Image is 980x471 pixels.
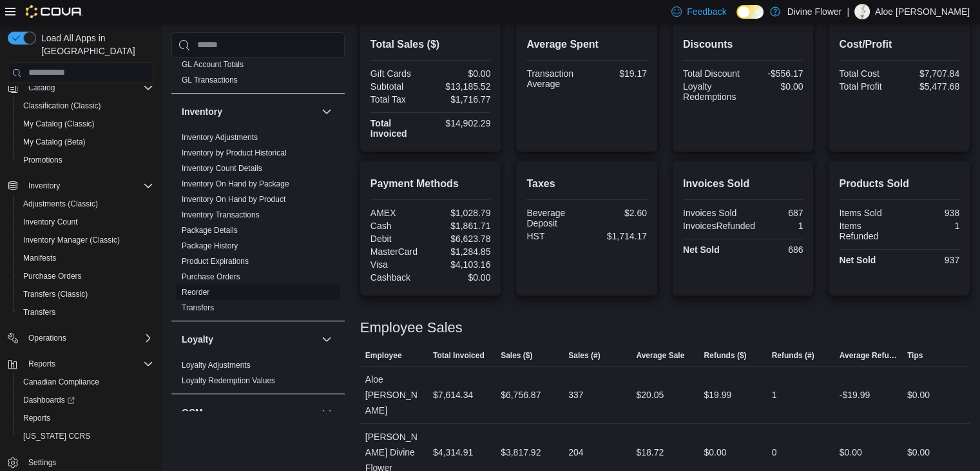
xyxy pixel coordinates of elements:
span: Inventory Manager (Classic) [23,235,120,245]
span: Classification (Classic) [18,98,153,114]
span: Inventory Manager (Classic) [18,232,153,248]
h2: Taxes [526,176,647,192]
span: Package History [182,241,238,251]
span: Inventory [23,178,153,194]
button: Transfers (Classic) [13,285,159,303]
span: Inventory by Product Historical [182,148,287,158]
div: $20.05 [636,387,664,403]
div: $19.99 [704,387,731,403]
span: Adjustments (Classic) [18,196,153,212]
a: Inventory Count [18,214,83,230]
span: Settings [28,457,56,468]
span: Reports [18,410,153,426]
span: Operations [23,330,153,346]
a: Adjustments (Classic) [18,196,103,212]
span: Inventory [28,181,60,191]
button: Adjustments (Classic) [13,195,159,213]
a: Inventory Manager (Classic) [18,232,125,248]
span: Loyalty Redemption Values [182,376,275,386]
span: Canadian Compliance [18,374,153,390]
h3: Employee Sales [360,320,463,336]
div: $1,714.17 [590,231,647,241]
div: $1,716.77 [433,94,490,105]
div: Loyalty Redemptions [683,81,740,102]
span: Loyalty Adjustments [182,360,251,370]
div: $6,756.87 [501,387,541,403]
a: Classification (Classic) [18,98,106,114]
div: Total Tax [370,94,428,105]
span: GL Transactions [182,75,238,85]
div: $0.00 [433,68,490,79]
div: 687 [745,208,803,218]
h2: Discounts [683,37,803,52]
div: Visa [370,259,428,270]
div: Inventory [171,130,345,321]
span: Reports [23,356,153,372]
a: [US_STATE] CCRS [18,428,95,444]
button: Inventory Manager (Classic) [13,231,159,249]
div: $1,284.85 [433,246,490,257]
div: Cash [370,221,428,231]
span: Dashboards [23,395,75,405]
div: Beverage Deposit [526,208,584,228]
h2: Total Sales ($) [370,37,491,52]
span: Refunds ($) [704,350,746,361]
span: Feedback [687,5,726,18]
a: Dashboards [18,392,80,408]
div: InvoicesRefunded [683,221,755,231]
div: $0.00 [840,445,862,460]
span: Classification (Classic) [23,101,101,111]
span: Inventory On Hand by Product [182,194,285,205]
span: Washington CCRS [18,428,153,444]
div: $7,707.84 [902,68,959,79]
div: $13,185.52 [433,81,490,92]
span: Transfers [23,307,55,317]
div: 937 [902,255,959,265]
span: My Catalog (Classic) [23,119,95,129]
span: My Catalog (Classic) [18,116,153,132]
p: Aloe [PERSON_NAME] [875,4,970,19]
div: -$556.17 [745,68,803,79]
div: $1,028.79 [433,208,490,218]
button: OCM [319,405,334,420]
button: Inventory Count [13,213,159,231]
a: Inventory Transactions [182,210,260,219]
button: My Catalog (Classic) [13,115,159,133]
span: Reports [23,413,50,423]
span: Inventory Adjustments [182,132,258,143]
div: 1 [760,221,803,231]
div: $1,861.71 [433,221,490,231]
h2: Payment Methods [370,176,491,192]
button: Operations [23,330,72,346]
span: Product Expirations [182,256,249,266]
div: Subtotal [370,81,428,92]
div: -$19.99 [840,387,870,403]
div: $0.00 [907,445,930,460]
span: Manifests [18,250,153,266]
button: Reports [23,356,61,372]
div: Gift Cards [370,68,428,79]
a: Inventory Count Details [182,164,262,173]
span: Load All Apps in [GEOGRAPHIC_DATA] [36,32,153,57]
a: My Catalog (Classic) [18,116,100,132]
span: Total Invoiced [433,350,485,361]
div: $14,902.29 [433,118,490,128]
span: Transfers [182,303,214,313]
button: Catalog [23,80,60,95]
div: 0 [772,445,777,460]
a: Canadian Compliance [18,374,104,390]
a: Purchase Orders [182,272,240,281]
span: Purchase Orders [18,268,153,284]
span: Adjustments (Classic) [23,199,98,209]
div: 204 [568,445,583,460]
div: Loyalty [171,357,345,394]
a: Promotions [18,152,68,168]
div: $0.00 [907,387,930,403]
div: AMEX [370,208,428,218]
button: Inventory [182,105,316,118]
span: GL Account Totals [182,59,244,70]
a: My Catalog (Beta) [18,134,91,150]
button: Purchase Orders [13,267,159,285]
span: Reports [28,359,55,369]
div: $18.72 [636,445,664,460]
